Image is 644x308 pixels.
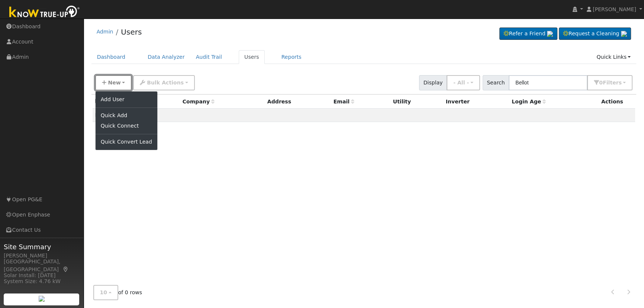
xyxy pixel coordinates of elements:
[93,109,635,122] td: None
[97,29,113,35] a: Admin
[4,252,80,260] div: [PERSON_NAME]
[108,80,120,86] span: New
[6,4,84,21] img: Know True-Up
[483,75,509,90] span: Search
[183,99,215,105] span: Company name
[142,50,190,64] a: Data Analyzer
[121,28,142,36] a: Users
[509,75,587,90] input: Search
[621,31,627,37] img: retrieve
[276,50,307,64] a: Reports
[239,50,265,64] a: Users
[603,80,622,86] span: Filter
[4,272,80,279] div: Solar Install: [DATE]
[547,31,553,37] img: retrieve
[601,98,632,106] div: Actions
[91,50,131,64] a: Dashboard
[591,50,636,64] a: Quick Links
[62,266,69,272] a: Map
[95,75,132,90] button: New
[4,277,80,285] div: System Size: 4.76 kW
[4,258,80,273] div: [GEOGRAPHIC_DATA], [GEOGRAPHIC_DATA]
[96,94,157,105] a: Add User
[447,75,480,90] button: - All -
[100,289,107,295] span: 10
[419,75,447,90] span: Display
[593,6,636,12] span: [PERSON_NAME]
[96,137,157,147] a: Quick Convert Lead
[190,50,228,64] a: Audit Trail
[446,98,506,106] div: Inverter
[133,75,194,90] button: Bulk Actions
[39,296,45,302] img: retrieve
[334,99,354,105] span: Email
[559,28,631,40] a: Request a Cleaning
[147,80,184,86] span: Bulk Actions
[93,285,118,300] button: 10
[93,285,142,300] span: of 0 rows
[96,110,157,121] a: Quick Add
[618,80,621,86] span: s
[4,242,80,252] span: Site Summary
[393,98,441,106] div: Utility
[267,98,328,106] div: Address
[96,121,157,131] a: Quick Connect
[499,28,557,40] a: Refer a Friend
[587,75,632,90] button: 0Filters
[512,99,546,105] span: Days since last login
